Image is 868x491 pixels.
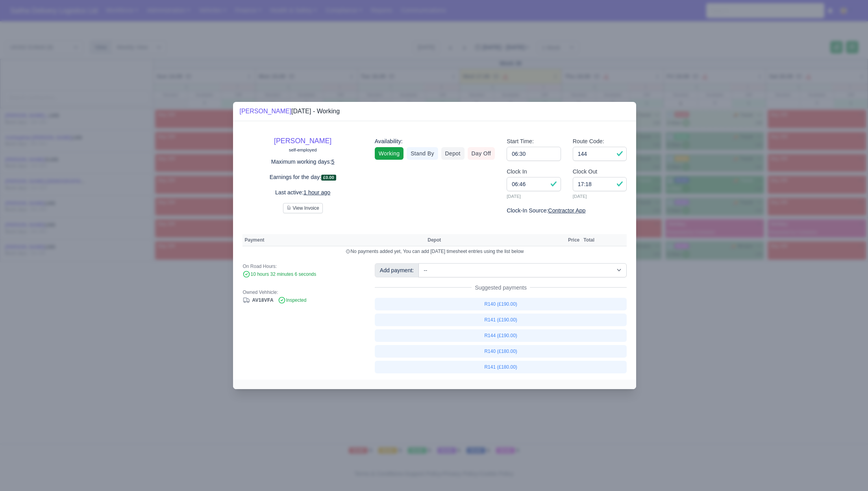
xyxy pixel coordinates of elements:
a: Depot [441,147,465,160]
small: self-employed [289,148,317,152]
th: Depot [426,234,560,246]
a: Day Off [468,147,495,160]
small: [DATE] [507,193,561,200]
div: Add payment: [375,263,419,277]
td: No payments added yet, You can add [DATE] timesheet entries using the list below [242,246,627,257]
a: R140 (£180.00) [375,345,627,358]
small: [DATE] [573,193,627,200]
th: Price [566,234,581,246]
label: Clock In [507,167,527,176]
p: Maximum working days: [242,157,363,166]
span: Suggested payments [472,284,530,292]
span: Inspected [278,297,306,303]
iframe: Chat Widget [829,453,868,491]
button: View Invoice [283,203,323,213]
u: Contractor App [548,207,585,214]
u: 5 [331,159,335,165]
a: [PERSON_NAME] [239,108,291,114]
a: Stand By [407,147,438,160]
label: Route Code: [573,137,604,146]
a: R140 (£190.00) [375,298,627,310]
p: Earnings for the day: [242,173,363,182]
a: R141 (£180.00) [375,361,627,373]
p: Last active: [242,188,363,197]
label: Clock Out [573,167,598,176]
div: On Road Hours: [242,263,363,269]
th: Total [581,234,596,246]
div: [DATE] - Working [239,107,340,116]
span: £0.00 [321,175,336,181]
div: Clock-In Source: [507,206,627,215]
a: AV18VFA [242,297,274,303]
u: 1 hour ago [304,189,330,196]
a: R144 (£190.00) [375,329,627,342]
div: 10 hours 32 minutes 6 seconds [242,271,363,278]
a: Working [375,147,403,160]
label: Start Time: [507,137,534,146]
a: R141 (£190.00) [375,314,627,326]
div: Availability: [375,137,495,146]
div: Owned Vehhicle: [242,289,363,295]
a: [PERSON_NAME] [274,137,331,145]
th: Payment [242,234,426,246]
